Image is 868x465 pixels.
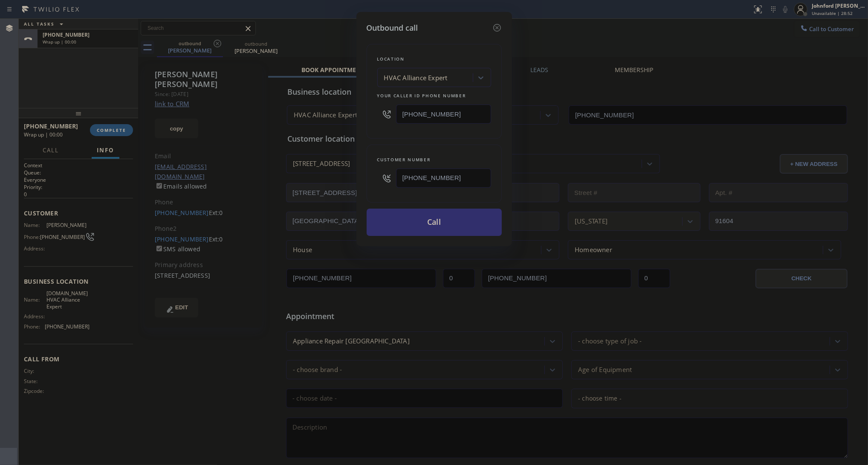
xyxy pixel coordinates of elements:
[377,55,491,64] div: Location
[396,169,491,188] input: (123) 456-7890
[367,209,502,236] button: Call
[377,155,491,164] div: Customer number
[367,22,418,34] h5: Outbound call
[396,105,491,124] input: (123) 456-7890
[384,73,448,83] div: HVAC Alliance Expert
[377,91,491,100] div: Your caller id phone number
